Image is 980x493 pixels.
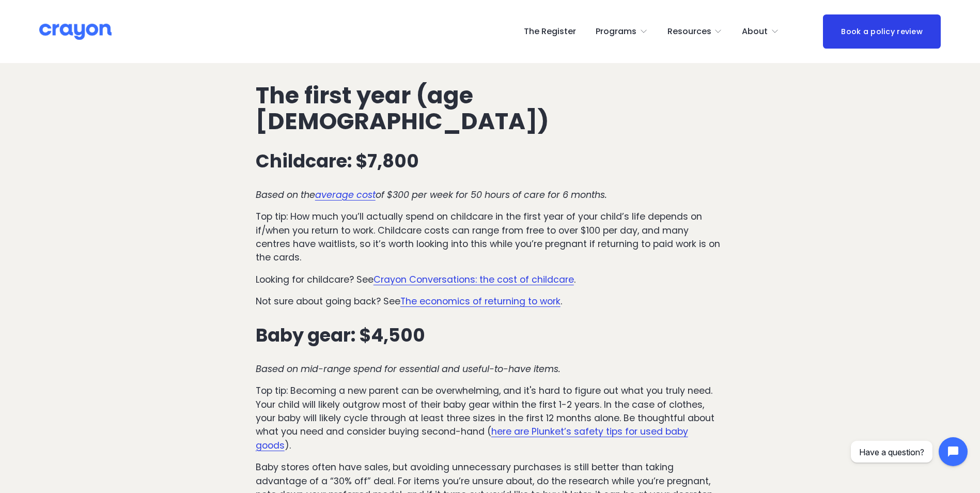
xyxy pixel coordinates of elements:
[742,23,779,40] a: folder dropdown
[742,24,768,39] span: About
[256,384,725,452] p: Top tip: Becoming a new parent can be overwhelming, and it's hard to figure out what you truly ne...
[256,210,725,265] p: Top tip: How much you’ll actually spend on childcare in the first year of your child’s life depen...
[374,273,574,286] a: Crayon Conversations: the cost of childcare
[823,14,941,48] a: Book a policy review
[596,23,648,40] a: folder dropdown
[667,23,723,40] a: folder dropdown
[256,425,688,451] a: here are Plunket’s safety tips for used baby goods
[256,273,725,286] p: Looking for childcare? See .
[315,189,376,201] a: average cost
[524,23,576,40] a: The Register
[39,23,112,41] img: Crayon
[256,83,725,134] h2: The first year (age [DEMOGRAPHIC_DATA])
[256,151,725,172] h3: Childcare: $7,800
[256,325,725,346] h3: Baby gear: $4,500
[667,24,711,39] span: Resources
[400,295,561,307] a: The economics of returning to work
[256,295,725,308] p: Not sure about going back? See .
[256,189,315,201] em: Based on the
[376,189,607,201] em: of $300 per week for 50 hours of care for 6 months.
[596,24,636,39] span: Programs
[256,363,561,375] em: Based on mid-range spend for essential and useful-to-have items.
